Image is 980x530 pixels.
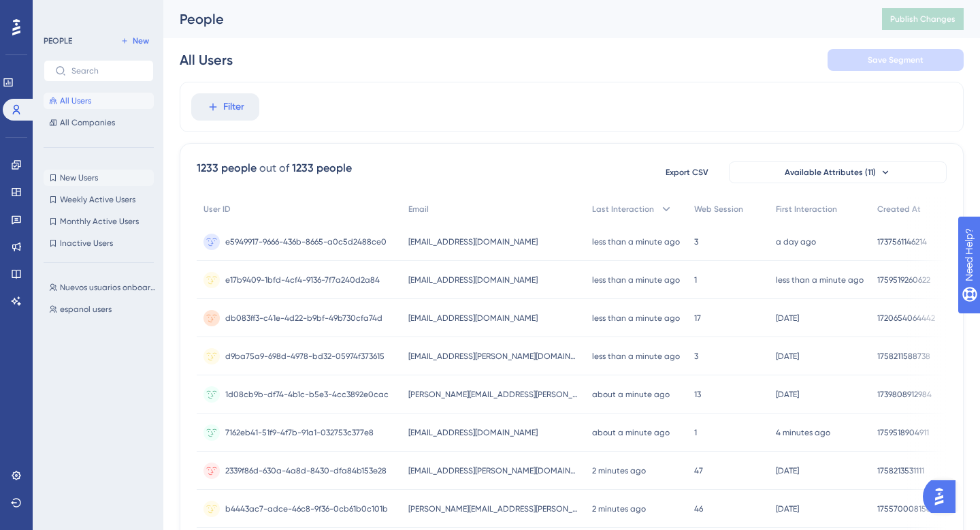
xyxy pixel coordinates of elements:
[694,204,743,215] span: Web Session
[877,389,932,400] span: 1739808912984
[877,313,935,324] span: 1720654064442
[868,54,924,65] span: Save Segment
[408,465,578,476] span: [EMAIL_ADDRESS][PERSON_NAME][DOMAIN_NAME]
[60,194,135,205] span: Weekly Active Users
[592,390,670,399] time: about a minute ago
[408,503,578,514] span: [PERSON_NAME][EMAIL_ADDRESS][PERSON_NAME][DOMAIN_NAME]
[776,275,864,285] time: less than a minute ago
[408,389,578,400] span: [PERSON_NAME][EMAIL_ADDRESS][PERSON_NAME][DOMAIN_NAME]
[923,476,964,517] iframe: UserGuiding AI Assistant Launcher
[877,275,930,285] span: 1759519260622
[694,389,701,400] span: 13
[44,213,154,230] button: Monthly Active Users
[694,465,703,476] span: 47
[44,235,154,251] button: Inactive Users
[191,93,259,121] button: Filter
[694,275,697,285] span: 1
[776,428,830,437] time: 4 minutes ago
[776,390,799,399] time: [DATE]
[60,172,98,183] span: New Users
[203,204,231,215] span: User ID
[225,236,387,247] span: e5949917-9666-436b-8665-a0c5d2488ce0
[882,8,964,30] button: Publish Changes
[225,351,385,362] span: d9ba75a9-698d-4978-bd32-05974f373615
[225,465,387,476] span: 2339f86d-630a-4a8d-8430-dfa84b153e28
[408,204,429,215] span: Email
[694,427,697,438] span: 1
[877,236,927,247] span: 1737561146214
[828,49,964,71] button: Save Segment
[44,170,154,186] button: New Users
[60,216,139,227] span: Monthly Active Users
[408,275,538,285] span: [EMAIL_ADDRESS][DOMAIN_NAME]
[776,352,799,361] time: [DATE]
[44,93,154,109] button: All Users
[180,10,848,29] div: People
[592,275,680,285] time: less than a minute ago
[60,238,113,249] span: Inactive Users
[776,313,799,323] time: [DATE]
[694,503,703,514] span: 46
[729,161,947,183] button: Available Attributes (11)
[592,237,680,247] time: less than a minute ago
[259,160,289,176] div: out of
[653,161,721,183] button: Export CSV
[694,351,698,362] span: 3
[877,351,930,362] span: 1758211588738
[877,503,934,514] span: 1755700081566
[694,313,701,324] span: 17
[776,204,837,215] span: First Interaction
[44,191,154,208] button: Weekly Active Users
[225,313,382,324] span: db083ff3-c41e-4d22-b9bf-49b730cfa74d
[60,117,115,128] span: All Companies
[292,160,352,176] div: 1233 people
[408,236,538,247] span: [EMAIL_ADDRESS][DOMAIN_NAME]
[877,427,929,438] span: 1759518904911
[694,236,698,247] span: 3
[408,427,538,438] span: [EMAIL_ADDRESS][DOMAIN_NAME]
[408,313,538,324] span: [EMAIL_ADDRESS][DOMAIN_NAME]
[877,465,924,476] span: 1758213531111
[776,504,799,514] time: [DATE]
[592,352,680,361] time: less than a minute ago
[133,35,149,46] span: New
[408,351,578,362] span: [EMAIL_ADDRESS][PERSON_NAME][DOMAIN_NAME]
[225,275,380,285] span: e17b9409-1bfd-4cf4-9136-7f7a240d2a84
[32,3,85,20] span: Need Help?
[197,160,257,176] div: 1233 people
[44,279,162,296] button: Nuevos usuarios onboarding
[44,35,72,46] div: PEOPLE
[877,204,921,215] span: Created At
[60,95,91,106] span: All Users
[776,237,816,247] time: a day ago
[225,427,374,438] span: 7162eb41-51f9-4f7b-91a1-032753c377e8
[666,167,708,178] span: Export CSV
[60,282,157,293] span: Nuevos usuarios onboarding
[592,313,680,323] time: less than a minute ago
[116,33,154,49] button: New
[592,504,646,514] time: 2 minutes ago
[776,466,799,476] time: [DATE]
[225,389,389,400] span: 1d08cb9b-df74-4b1c-b5e3-4cc3892e0cac
[180,50,233,69] div: All Users
[592,466,646,476] time: 2 minutes ago
[44,301,162,317] button: espanol users
[60,304,112,315] span: espanol users
[223,99,244,115] span: Filter
[592,428,670,437] time: about a minute ago
[44,114,154,131] button: All Companies
[225,503,388,514] span: b4443ac7-adce-46c8-9f36-0cb61b0c101b
[890,14,955,25] span: Publish Changes
[592,204,654,215] span: Last Interaction
[71,66,142,76] input: Search
[785,167,876,178] span: Available Attributes (11)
